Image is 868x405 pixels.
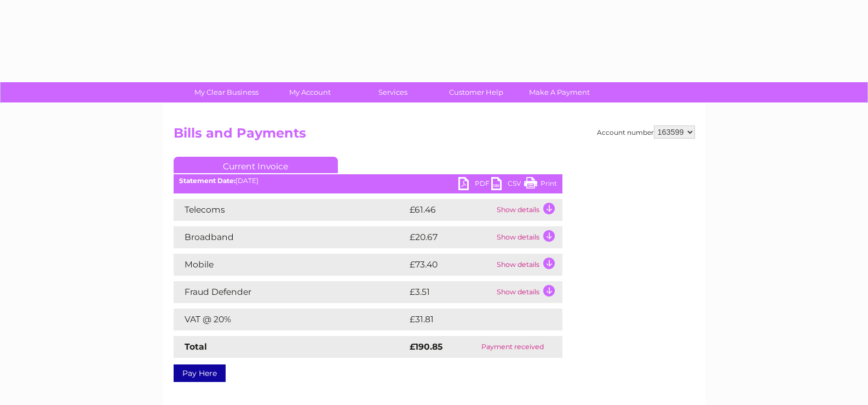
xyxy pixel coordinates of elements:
a: CSV [491,177,524,193]
a: My Account [265,82,355,102]
td: £73.40 [407,254,494,276]
td: Show details [494,254,562,276]
a: Make A Payment [514,82,605,102]
a: Services [348,82,438,102]
td: £61.46 [407,199,494,221]
td: VAT @ 20% [174,309,407,330]
td: Mobile [174,254,407,276]
a: Customer Help [431,82,521,102]
td: Show details [494,281,562,303]
td: Show details [494,226,562,248]
td: £31.81 [407,309,538,330]
strong: Total [185,341,207,352]
div: Account number [597,126,695,139]
h2: Bills and Payments [174,126,695,146]
strong: £190.85 [410,341,442,352]
b: Statement Date: [179,176,235,185]
td: £20.67 [407,226,494,248]
div: [DATE] [174,177,562,185]
td: £3.51 [407,281,494,303]
a: PDF [458,177,491,193]
td: Show details [494,199,562,221]
a: Current Invoice [174,157,338,173]
td: Broadband [174,226,407,248]
a: Pay Here [174,364,226,382]
a: Print [524,177,557,193]
td: Fraud Defender [174,281,407,303]
a: My Clear Business [181,82,272,102]
td: Telecoms [174,199,407,221]
td: Payment received [463,336,562,358]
